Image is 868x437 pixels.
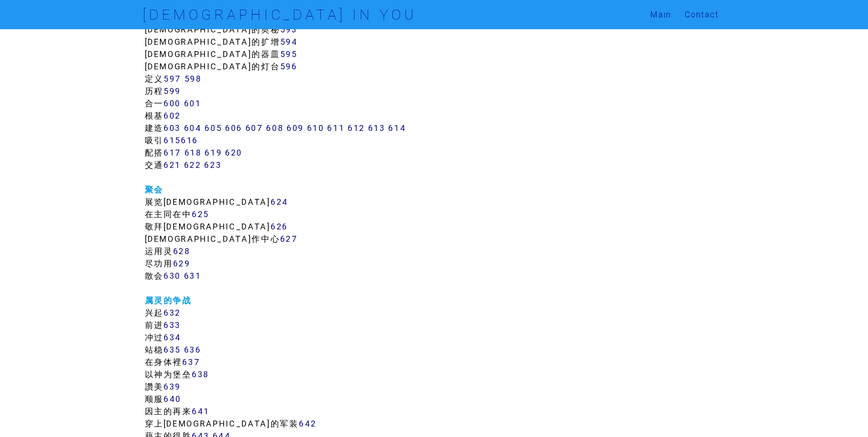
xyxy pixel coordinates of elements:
[280,24,298,35] a: 593
[205,123,222,133] a: 605
[145,295,192,306] a: 属灵的争战
[164,73,181,84] a: 597
[368,123,385,133] a: 613
[280,61,298,72] a: 596
[173,258,190,269] a: 629
[388,123,406,133] a: 614
[204,160,221,170] a: 623
[271,221,288,232] a: 626
[192,369,209,380] a: 638
[182,357,200,367] a: 637
[164,147,181,158] a: 617
[299,418,317,429] a: 642
[164,381,181,392] a: 639
[164,110,181,121] a: 602
[266,123,283,133] a: 608
[164,135,181,146] a: 615
[246,123,263,133] a: 607
[164,332,181,343] a: 634
[164,86,181,96] a: 599
[205,147,222,158] a: 619
[348,123,365,133] a: 612
[192,406,210,416] a: 641
[184,271,201,281] a: 631
[164,160,181,170] a: 621
[185,147,202,158] a: 618
[184,344,201,355] a: 636
[184,160,201,170] a: 622
[287,123,304,133] a: 609
[164,123,181,133] a: 603
[185,73,202,84] a: 598
[327,123,344,133] a: 611
[164,344,181,355] a: 635
[181,135,198,146] a: 616
[173,246,190,256] a: 628
[307,123,324,133] a: 610
[271,197,288,207] a: 624
[184,98,201,109] a: 601
[164,271,181,281] a: 630
[164,307,181,318] a: 632
[164,98,181,109] a: 600
[164,320,181,330] a: 633
[225,147,242,158] a: 620
[225,123,242,133] a: 606
[192,209,209,219] a: 625
[280,49,298,59] a: 595
[280,36,298,47] a: 594
[280,234,298,244] a: 627
[145,184,164,195] a: 聚会
[164,394,181,404] a: 640
[184,123,202,133] a: 604
[829,396,861,430] iframe: Chat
